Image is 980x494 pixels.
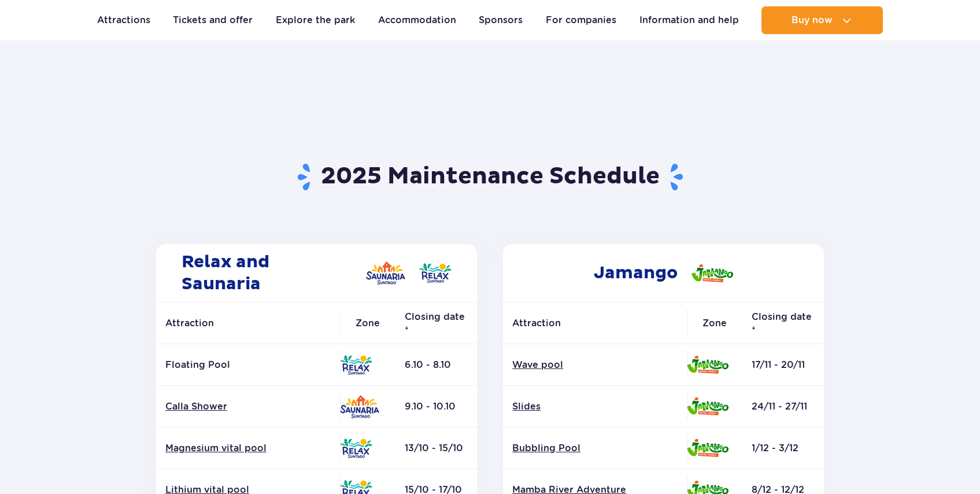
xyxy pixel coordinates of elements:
font: Relax and Saunaria [182,251,269,294]
font: Wave pool [512,359,563,370]
font: Slides [512,401,541,412]
font: Zone [356,318,380,329]
img: Jamango [687,439,728,457]
font: Magnesium vital pool [165,443,267,454]
font: Attractions [97,14,150,25]
font: Attraction [165,318,214,329]
a: Magnesium vital pool [165,442,331,455]
font: Tickets and offer [173,14,253,25]
font: Accommodation [378,14,456,25]
img: Saunarium [366,261,405,285]
font: Sponsors [479,14,523,25]
font: Calla Shower [165,401,227,412]
img: Jamango [687,397,728,415]
font: 9.10 - 10.10 [405,401,456,412]
font: 24/11 - 27/11 [752,401,807,412]
a: Wave pool [512,359,678,371]
img: Relax [340,438,372,458]
img: Jamango [691,264,733,282]
font: Closing date [405,311,465,322]
img: Jamango [687,356,728,374]
font: 2025 Maintenance Schedule [321,162,660,191]
a: Calla Shower [165,400,331,413]
img: Saunarium [340,395,379,418]
button: Buy now [761,6,883,34]
font: Attraction [512,318,561,329]
font: Bubbling Pool [512,443,580,454]
a: For companies [546,6,616,34]
font: Explore the park [276,14,355,25]
font: 13/10 - 15/10 [405,443,463,454]
font: 1/12 - 3/12 [752,443,798,454]
a: Explore the park [276,6,355,34]
font: 17/11 - 20/11 [752,359,805,370]
font: Floating Pool [165,359,230,370]
a: Sponsors [479,6,523,34]
font: For companies [546,14,616,25]
a: Slides [512,400,678,413]
font: Information and help [639,14,739,25]
font: Closing date [752,311,812,322]
a: Attractions [97,6,150,34]
font: Zone [702,318,727,329]
font: 6.10 - 8.10 [405,359,451,370]
a: Information and help [639,6,739,34]
a: Tickets and offer [173,6,253,34]
img: Relax [340,355,372,375]
a: Accommodation [378,6,456,34]
a: Bubbling Pool [512,442,678,455]
img: Relax [419,263,452,283]
font: Jamango [594,262,678,283]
